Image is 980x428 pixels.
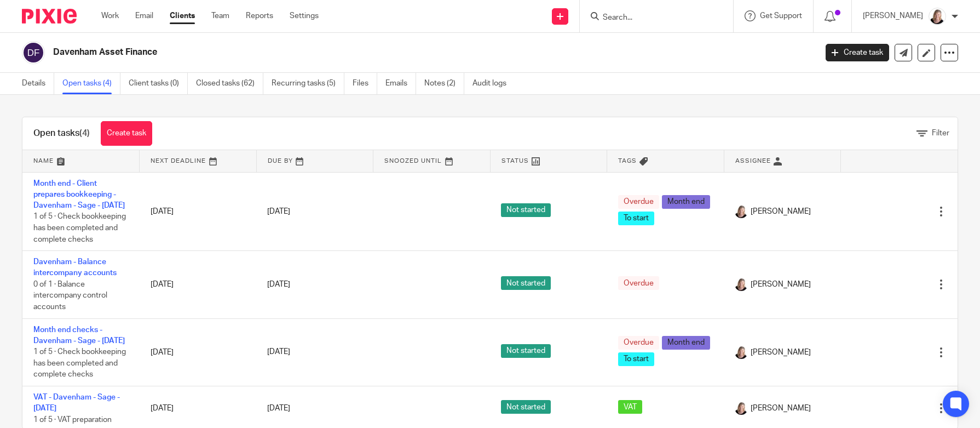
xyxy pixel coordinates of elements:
span: Month end [662,195,710,209]
img: K%20Garrattley%20headshot%20black%20top%20cropped.jpg [735,205,748,218]
a: Davenham - Balance intercompany accounts [33,258,117,277]
td: [DATE] [140,172,257,251]
a: Clients [170,10,195,21]
span: Not started [501,400,551,414]
a: Files [353,73,377,94]
span: To start [618,212,654,225]
span: [DATE] [267,281,290,288]
a: Create task [826,44,889,61]
a: Month end checks - Davenham - Sage - [DATE] [33,326,125,345]
a: Open tasks (4) [62,73,120,94]
span: [PERSON_NAME] [751,279,811,290]
a: Audit logs [472,73,515,94]
a: Recurring tasks (5) [272,73,344,94]
span: [PERSON_NAME] [751,403,811,414]
td: [DATE] [140,251,257,318]
img: K%20Garrattley%20headshot%20black%20top%20cropped.jpg [735,346,748,359]
span: Month end [662,336,710,350]
a: Settings [290,10,319,21]
span: 1 of 5 · Check bookkeeping has been completed and complete checks [33,213,126,243]
h1: Open tasks [33,128,90,139]
img: svg%3E [22,41,45,64]
img: Pixie [22,9,77,24]
span: Overdue [618,336,659,350]
td: [DATE] [140,318,257,386]
span: VAT [618,400,642,414]
span: 1 of 5 · VAT preparation [33,416,112,424]
span: 1 of 5 · Check bookkeeping has been completed and complete checks [33,348,126,378]
a: Work [101,10,119,21]
span: [DATE] [267,404,290,412]
span: Not started [501,276,551,290]
a: Create task [101,121,152,146]
span: Status [501,158,529,164]
span: Filter [932,129,949,137]
a: Details [22,73,54,94]
span: Get Support [760,12,802,20]
span: Not started [501,344,551,358]
span: [PERSON_NAME] [751,206,811,217]
img: K%20Garrattley%20headshot%20black%20top%20cropped.jpg [735,402,748,415]
a: Email [135,10,153,21]
a: Reports [246,10,273,21]
a: Client tasks (0) [129,73,188,94]
span: 0 of 1 · Balance intercompany control accounts [33,281,107,311]
a: Notes (2) [424,73,464,94]
span: [DATE] [267,349,290,356]
span: Not started [501,203,551,217]
input: Search [602,13,700,23]
a: VAT - Davenham - Sage - [DATE] [33,393,120,412]
span: [DATE] [267,208,290,215]
a: Closed tasks (62) [196,73,263,94]
a: Emails [385,73,416,94]
span: Tags [618,158,637,164]
span: To start [618,352,654,366]
span: [PERSON_NAME] [751,347,811,358]
a: Month end - Client prepares bookkeeping - Davenham - Sage - [DATE] [33,180,125,210]
span: Overdue [618,195,659,209]
h2: Davenham Asset Finance [53,47,658,58]
span: Snoozed Until [384,158,442,164]
img: K%20Garrattley%20headshot%20black%20top%20cropped.jpg [929,8,946,25]
p: [PERSON_NAME] [863,10,923,21]
img: K%20Garrattley%20headshot%20black%20top%20cropped.jpg [735,278,748,291]
span: (4) [79,129,90,138]
span: Overdue [618,276,659,290]
a: Team [211,10,229,21]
